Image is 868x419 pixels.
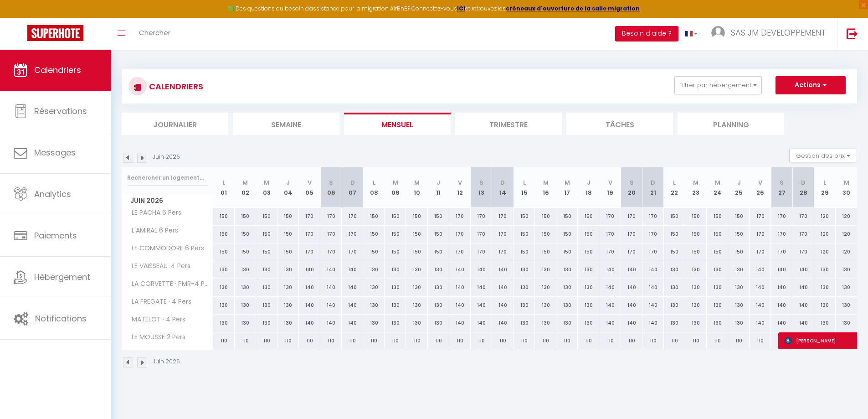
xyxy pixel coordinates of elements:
div: 170 [471,208,492,225]
div: 150 [685,208,707,225]
div: 140 [599,315,621,331]
span: SAS JM DEVELOPPEMENT [731,27,826,38]
div: 130 [277,261,299,278]
div: 140 [492,279,514,296]
th: 14 [492,167,514,208]
a: créneaux d'ouverture de la salle migration [506,5,640,12]
div: 150 [385,208,406,225]
div: 150 [385,243,406,260]
div: 130 [385,261,406,278]
abbr: L [222,178,225,187]
div: 140 [792,297,814,314]
div: 130 [578,315,599,331]
div: 150 [514,243,535,260]
div: 120 [814,226,836,243]
div: 140 [299,261,320,278]
div: 140 [342,297,363,314]
div: 120 [814,243,836,260]
div: 130 [363,297,385,314]
div: 130 [256,297,277,314]
span: L'AMIRAL 6 Pers [123,226,180,236]
div: 140 [621,315,642,331]
th: 27 [771,167,792,208]
div: 130 [814,297,836,314]
div: 140 [599,279,621,296]
div: 140 [599,297,621,314]
abbr: D [350,178,355,187]
div: 150 [664,226,685,243]
button: Filtrer par hébergement [674,76,762,94]
span: LE PACHA 6 Pers [123,208,184,218]
div: 170 [621,243,642,260]
div: 130 [428,297,449,314]
div: 140 [621,279,642,296]
li: Planning [678,113,784,135]
div: 140 [299,315,320,331]
div: 150 [728,243,750,260]
div: 150 [277,226,299,243]
div: 170 [642,243,664,260]
div: 140 [492,315,514,331]
div: 140 [342,261,363,278]
div: 130 [707,261,728,278]
div: 150 [707,226,728,243]
th: 22 [664,167,685,208]
div: 170 [792,208,814,225]
abbr: V [308,178,312,187]
div: 130 [514,261,535,278]
div: 130 [514,297,535,314]
div: 140 [771,297,792,314]
th: 09 [385,167,406,208]
th: 18 [578,167,599,208]
th: 04 [277,167,299,208]
abbr: M [242,178,248,187]
div: 130 [664,279,685,296]
div: 130 [535,261,556,278]
div: 130 [535,279,556,296]
div: 140 [449,261,471,278]
div: 150 [235,243,256,260]
div: 130 [277,279,299,296]
div: 130 [385,279,406,296]
div: 140 [750,297,771,314]
div: 140 [471,261,492,278]
div: 130 [685,279,707,296]
div: 130 [213,315,235,331]
th: 06 [320,167,342,208]
div: 150 [385,226,406,243]
div: 130 [406,315,427,331]
span: Réservations [34,105,87,117]
div: 130 [428,279,449,296]
th: 02 [235,167,256,208]
th: 19 [599,167,621,208]
div: 140 [320,297,342,314]
div: 130 [836,279,857,296]
div: 130 [535,315,556,331]
div: 120 [836,226,857,243]
abbr: L [823,178,826,187]
div: 140 [621,297,642,314]
abbr: M [715,178,720,187]
div: 170 [342,208,363,225]
div: 150 [406,208,427,225]
a: Chercher [132,18,177,50]
abbr: M [264,178,269,187]
div: 140 [771,261,792,278]
span: Messages [34,147,76,158]
div: 130 [277,315,299,331]
th: 25 [728,167,750,208]
div: 130 [235,279,256,296]
li: Tâches [566,113,673,135]
th: 17 [556,167,578,208]
th: 07 [342,167,363,208]
abbr: M [543,178,549,187]
abbr: J [737,178,741,187]
abbr: L [373,178,375,187]
div: 140 [299,297,320,314]
div: 150 [685,243,707,260]
div: 170 [771,208,792,225]
div: 150 [664,208,685,225]
div: 140 [449,315,471,331]
div: 130 [256,261,277,278]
